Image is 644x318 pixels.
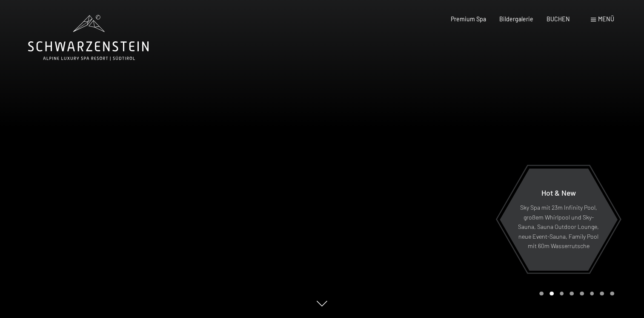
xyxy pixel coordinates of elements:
[547,15,570,23] a: BUCHEN
[536,292,614,296] div: Carousel Pagination
[550,292,554,296] div: Carousel Page 2 (Current Slide)
[499,168,618,271] a: Hot & New Sky Spa mit 23m Infinity Pool, großem Whirlpool und Sky-Sauna, Sauna Outdoor Lounge, ne...
[598,15,614,23] span: Menü
[499,15,533,23] a: Bildergalerie
[600,292,604,296] div: Carousel Page 7
[590,292,594,296] div: Carousel Page 6
[610,292,614,296] div: Carousel Page 8
[451,15,486,23] a: Premium Spa
[539,292,544,296] div: Carousel Page 1
[541,188,575,197] span: Hot & New
[580,292,584,296] div: Carousel Page 5
[570,292,574,296] div: Carousel Page 4
[560,292,564,296] div: Carousel Page 3
[518,203,599,251] p: Sky Spa mit 23m Infinity Pool, großem Whirlpool und Sky-Sauna, Sauna Outdoor Lounge, neue Event-S...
